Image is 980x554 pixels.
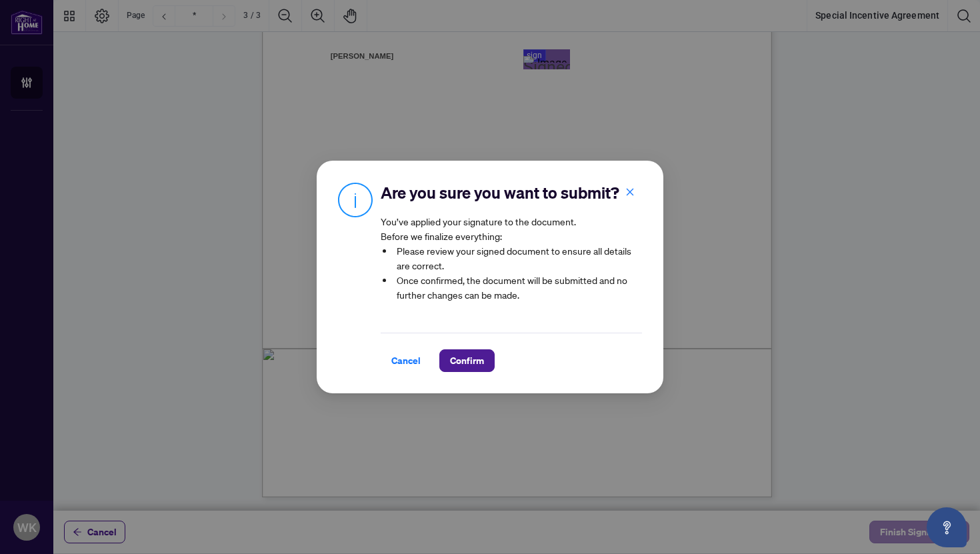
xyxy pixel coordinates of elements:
[338,182,373,217] img: Info Icon
[450,350,484,371] span: Confirm
[439,349,495,372] button: Confirm
[394,273,642,302] li: Once confirmed, the document will be submitted and no further changes can be made.
[391,350,421,371] span: Cancel
[394,243,642,273] li: Please review your signed document to ensure all details are correct.
[381,214,642,311] article: You’ve applied your signature to the document. Before we finalize everything:
[927,507,967,547] button: Open asap
[381,182,642,203] h2: Are you sure you want to submit?
[381,349,431,372] button: Cancel
[625,187,635,197] span: close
